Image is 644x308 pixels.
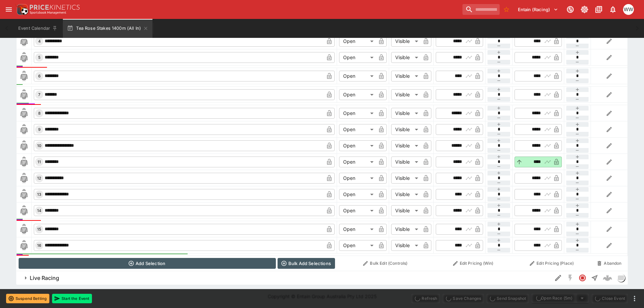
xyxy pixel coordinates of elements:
[16,271,552,285] button: Live Racing
[30,11,66,14] img: Sportsbook Management
[339,157,376,167] div: Open
[19,240,29,251] img: blank-silk.png
[339,205,376,216] div: Open
[19,258,276,269] button: Add Selection
[564,272,576,284] button: SGM Disabled
[19,189,29,200] img: blank-silk.png
[617,274,625,282] img: liveracing
[462,4,500,15] input: search
[339,108,376,119] div: Open
[14,19,62,38] button: Event Calendar
[339,89,376,100] div: Open
[19,173,29,184] img: blank-silk.png
[19,157,29,167] img: blank-silk.png
[339,124,376,135] div: Open
[37,92,42,97] span: 7
[593,258,625,269] button: Abandon
[391,52,421,63] div: Visible
[436,258,510,269] button: Edit Pricing (Win)
[36,227,43,232] span: 15
[19,89,29,100] img: blank-silk.png
[621,2,636,17] button: William Wallace
[339,240,376,251] div: Open
[339,140,376,151] div: Open
[593,3,605,16] button: Documentation
[552,272,564,284] button: Edit Detail
[391,224,421,235] div: Visible
[37,74,42,78] span: 6
[589,272,601,284] button: Straight
[576,272,589,284] button: Closed
[6,294,49,303] button: Suspend Betting
[391,89,421,100] div: Visible
[391,124,421,135] div: Visible
[630,294,639,303] button: more
[3,3,15,16] button: open drawer
[15,3,28,16] img: PriceKinetics Logo
[578,3,591,16] button: Toggle light/dark mode
[63,19,152,38] button: Tea Rose Stakes 1400m (All In)
[19,108,29,119] img: blank-silk.png
[501,4,512,15] button: No Bookmarks
[514,4,562,15] button: Select Tenant
[30,275,59,282] h6: Live Racing
[36,208,43,213] span: 14
[339,52,376,63] div: Open
[36,176,43,181] span: 12
[617,274,625,282] div: liveracing
[37,39,42,44] span: 4
[19,124,29,135] img: blank-silk.png
[36,192,43,197] span: 13
[391,205,421,216] div: Visible
[391,36,421,47] div: Visible
[37,55,42,60] span: 5
[278,258,335,269] button: Bulk Add Selections via CSV Data
[36,160,42,164] span: 11
[339,258,432,269] button: Bulk Edit (Controls)
[37,111,42,116] span: 8
[36,143,43,148] span: 10
[19,52,29,63] img: blank-silk.png
[607,3,619,16] button: Notifications
[36,243,43,248] span: 16
[391,71,421,81] div: Visible
[339,224,376,235] div: Open
[531,293,589,303] div: split button
[391,173,421,184] div: Visible
[339,36,376,47] div: Open
[37,127,42,132] span: 9
[564,3,576,16] button: Connected to PK
[391,157,421,167] div: Visible
[19,71,29,81] img: blank-silk.png
[578,274,587,282] svg: Closed
[19,205,29,216] img: blank-silk.png
[391,189,421,200] div: Visible
[19,224,29,235] img: blank-silk.png
[391,108,421,119] div: Visible
[623,4,634,15] div: William Wallace
[30,5,80,10] img: PriceKinetics
[339,173,376,184] div: Open
[19,36,29,47] img: blank-silk.png
[339,71,376,81] div: Open
[52,294,92,303] button: Start the Event
[391,240,421,251] div: Visible
[391,140,421,151] div: Visible
[515,258,589,269] button: Edit Pricing (Place)
[339,189,376,200] div: Open
[19,140,29,151] img: blank-silk.png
